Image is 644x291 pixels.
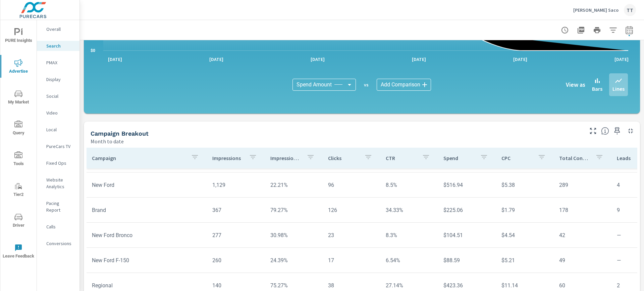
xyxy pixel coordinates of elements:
p: CPC [501,155,532,161]
td: New Ford [87,176,207,194]
td: 17 [323,252,380,269]
td: 23 [323,227,380,244]
td: $104.51 [438,227,496,244]
p: [PERSON_NAME] Saco [573,7,619,13]
td: 289 [554,176,611,194]
p: Total Conversions [559,155,590,161]
span: Add Comparison [381,81,420,88]
p: Local [46,126,74,133]
td: $516.94 [438,176,496,194]
button: Minimize Widget [625,126,636,136]
div: Add Comparison [377,79,431,91]
span: Tools [2,151,35,168]
td: 367 [207,202,265,219]
div: Local [37,125,79,135]
p: Pacing Report [46,200,74,213]
p: Campaign [92,155,185,161]
span: Tier2 [2,182,35,199]
td: $5.21 [496,252,554,269]
span: Driver [2,213,35,229]
td: 178 [554,202,611,219]
p: Lines [612,85,625,93]
div: PMAX [37,58,79,68]
td: 1,129 [207,176,265,194]
td: New Ford Bronco [87,227,207,244]
div: Pacing Report [37,198,79,215]
p: Social [46,93,74,99]
p: [DATE] [205,56,228,63]
td: 8.5% [380,176,438,194]
p: PureCars TV [46,143,74,150]
div: Social [37,91,79,101]
p: Display [46,76,74,83]
td: 96 [323,176,380,194]
div: Fixed Ops [37,158,79,168]
span: Leave Feedback [2,244,35,260]
text: $0 [91,48,95,53]
p: Calls [46,223,74,230]
div: Spend Amount [292,79,356,91]
p: Fixed Ops [46,160,74,166]
td: $5.38 [496,176,554,194]
p: [DATE] [407,56,431,63]
span: Save this to your personalized report [612,126,623,136]
td: 277 [207,227,265,244]
div: TT [624,4,636,16]
p: CTR [386,155,417,161]
button: Select Date Range [623,23,636,37]
p: [DATE] [508,56,532,63]
p: Bars [592,85,602,93]
span: This is a summary of Search performance results by campaign. Each column can be sorted. [601,127,609,135]
button: Apply Filters [606,23,620,37]
p: Website Analytics [46,176,74,190]
td: 24.39% [265,252,323,269]
td: $88.59 [438,252,496,269]
p: vs [356,82,377,88]
button: Print Report [590,23,604,37]
p: PMAX [46,59,74,66]
p: Overall [46,26,74,32]
td: 8.3% [380,227,438,244]
td: New Ford F-150 [87,252,207,269]
p: Search [46,43,74,49]
td: 79.27% [265,202,323,219]
div: PureCars TV [37,141,79,151]
div: Calls [37,222,79,232]
div: Search [37,41,79,51]
span: Spend Amount [297,81,332,88]
p: [DATE] [610,56,633,63]
p: Video [46,110,74,116]
div: Display [37,74,79,84]
span: Advertise [2,59,35,75]
td: 126 [323,202,380,219]
td: $225.06 [438,202,496,219]
td: Brand [87,202,207,219]
p: Impression Share [270,155,301,161]
div: nav menu [0,20,37,267]
div: Overall [37,24,79,34]
td: $1.79 [496,202,554,219]
p: Month to date [91,137,124,145]
button: "Export Report to PDF" [574,23,588,37]
td: $4.54 [496,227,554,244]
p: [DATE] [103,56,127,63]
span: My Market [2,90,35,106]
p: Conversions [46,240,74,247]
td: 30.98% [265,227,323,244]
td: 34.33% [380,202,438,219]
td: 49 [554,252,611,269]
h5: Campaign Breakout [91,130,149,137]
td: 22.21% [265,176,323,194]
h6: View as [566,81,585,88]
td: 260 [207,252,265,269]
td: 6.54% [380,252,438,269]
div: Website Analytics [37,175,79,192]
p: Spend [443,155,474,161]
div: Conversions [37,238,79,248]
p: Clicks [328,155,359,161]
span: Query [2,121,35,137]
p: [DATE] [306,56,329,63]
div: Video [37,108,79,118]
button: Make Fullscreen [588,126,598,136]
p: Impressions [212,155,243,161]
